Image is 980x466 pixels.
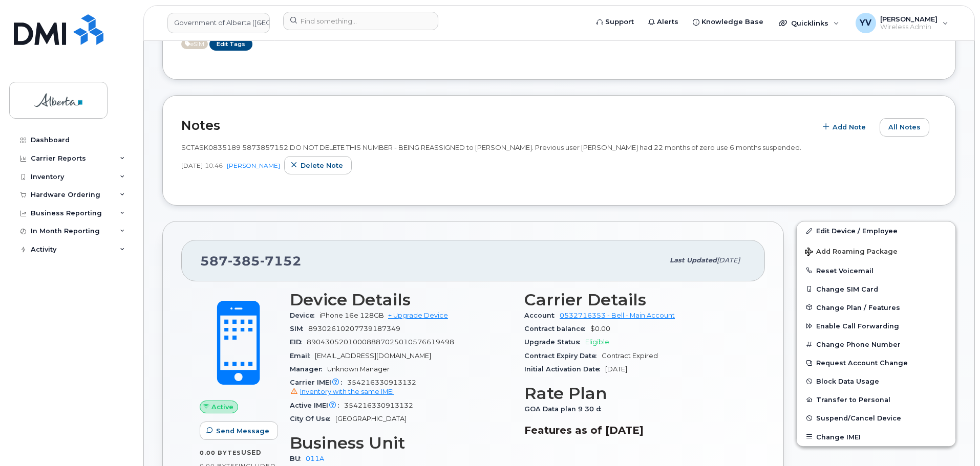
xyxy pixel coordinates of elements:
[797,372,955,390] button: Block Data Usage
[605,365,627,373] span: [DATE]
[605,17,634,27] span: Support
[797,240,955,261] button: Add Roaming Package
[315,352,431,360] span: [EMAIL_ADDRESS][DOMAIN_NAME]
[670,256,717,264] span: Last updated
[290,312,319,319] span: Device
[300,388,394,395] span: Inventory with the same IMEI
[290,291,512,309] h3: Device Details
[228,253,260,269] span: 385
[181,39,208,49] span: Active
[791,19,828,27] span: Quicklinks
[290,434,512,452] h3: Business Unit
[216,426,269,436] span: Send Message
[560,312,675,319] a: 0532716353 - Bell - Main Account
[797,390,955,409] button: Transfer to Personal
[388,312,448,319] a: + Upgrade Device
[290,379,347,386] span: Carrier IMEI
[181,118,811,133] h2: Notes
[283,12,438,30] input: Find something...
[284,156,352,174] button: Delete note
[301,161,343,170] span: Delete note
[880,23,938,31] span: Wireless Admin
[816,118,875,137] button: Add Note
[833,122,866,132] span: Add Note
[524,338,585,346] span: Upgrade Status
[797,261,955,280] button: Reset Voicemail
[181,161,203,170] span: [DATE]
[167,13,270,33] a: Government of Alberta (GOA)
[307,338,454,346] span: 89043052010008887025010576619498
[308,325,400,332] span: 89302610207739187349
[241,449,262,456] span: used
[524,384,747,403] h3: Rate Plan
[290,352,315,360] span: Email
[717,256,740,264] span: [DATE]
[589,12,641,32] a: Support
[290,325,308,332] span: SIM
[319,312,384,319] span: iPhone 16e 128GB
[816,303,900,311] span: Change Plan / Features
[602,352,658,360] span: Contract Expired
[344,402,413,409] span: 354216330913132
[200,449,241,456] span: 0.00 Bytes
[686,12,771,32] a: Knowledge Base
[524,365,605,373] span: Initial Activation Date
[524,325,590,332] span: Contract balance
[797,428,955,446] button: Change IMEI
[880,118,929,137] button: All Notes
[260,253,302,269] span: 7152
[327,365,390,373] span: Unknown Manager
[524,424,747,436] h3: Features as of [DATE]
[888,122,921,132] span: All Notes
[200,253,302,269] span: 587
[524,405,606,413] span: GOA Data plan 9 30 d
[880,15,938,23] span: [PERSON_NAME]
[797,221,955,240] a: Edit Device / Employee
[211,402,233,412] span: Active
[290,365,327,373] span: Manager
[290,455,306,462] span: BU
[701,17,763,27] span: Knowledge Base
[306,455,324,462] a: 011A
[641,12,686,32] a: Alerts
[181,143,801,151] span: SCTASK0835189 5873857152 DO NOT DELETE THIS NUMBER - BEING REASSIGNED to [PERSON_NAME]. Previous ...
[205,161,223,170] span: 10:46
[209,38,252,51] a: Edit Tags
[524,291,747,309] h3: Carrier Details
[816,322,899,330] span: Enable Call Forwarding
[290,379,512,397] span: 354216330913132
[797,317,955,335] button: Enable Call Forwarding
[290,402,344,409] span: Active IMEI
[290,415,335,423] span: City Of Use
[772,13,846,33] div: Quicklinks
[797,353,955,372] button: Request Account Change
[816,414,901,422] span: Suspend/Cancel Device
[524,312,560,319] span: Account
[657,17,678,27] span: Alerts
[848,13,955,33] div: Yen Vong
[860,17,871,29] span: YV
[227,162,280,169] a: [PERSON_NAME]
[797,280,955,298] button: Change SIM Card
[797,298,955,317] button: Change Plan / Features
[290,338,307,346] span: EID
[797,409,955,427] button: Suspend/Cancel Device
[335,415,407,423] span: [GEOGRAPHIC_DATA]
[200,421,278,440] button: Send Message
[290,388,394,395] a: Inventory with the same IMEI
[585,338,609,346] span: Eligible
[590,325,610,332] span: $0.00
[805,248,898,257] span: Add Roaming Package
[524,352,602,360] span: Contract Expiry Date
[797,335,955,353] button: Change Phone Number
